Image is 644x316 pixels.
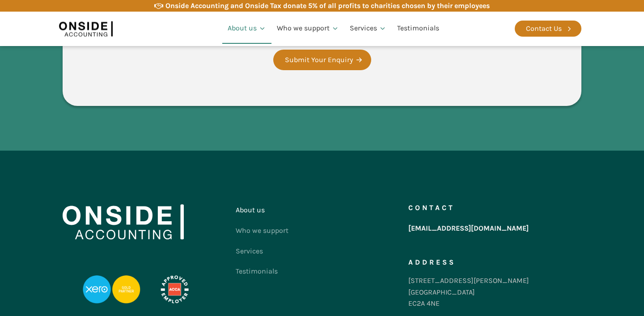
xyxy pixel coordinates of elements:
a: About us [236,200,288,220]
a: Testimonials [392,13,445,44]
a: Contact Us [515,21,581,37]
h5: Contact [408,204,455,211]
div: Contact Us [526,23,562,34]
button: Submit Your Enquiry [273,50,371,70]
a: Who we support [236,220,288,241]
a: [EMAIL_ADDRESS][DOMAIN_NAME] [408,220,529,236]
img: Onside Accounting [63,204,184,239]
a: Testimonials [236,261,288,282]
img: APPROVED-EMPLOYER-PROFESSIONAL-DEVELOPMENT-REVERSED_LOGO [149,275,199,304]
a: Who we support [271,13,344,44]
div: [STREET_ADDRESS][PERSON_NAME] [GEOGRAPHIC_DATA] EC2A 4NE [408,275,529,309]
h5: Address [408,259,456,266]
img: Onside Accounting [59,18,113,39]
a: About us [222,13,271,44]
a: Services [236,241,288,261]
a: Services [344,13,392,44]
